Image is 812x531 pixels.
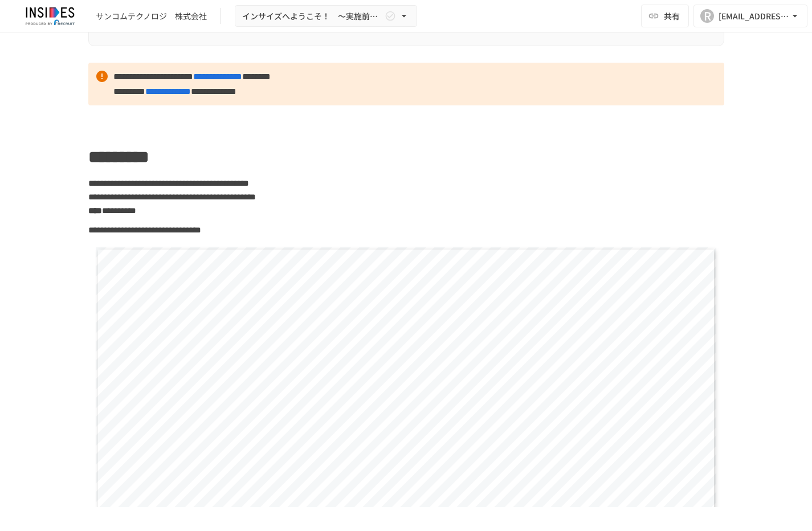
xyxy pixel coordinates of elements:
[664,10,680,22] span: 共有
[242,9,382,23] span: インサイズへようこそ！ ～実施前のご案内～
[719,9,789,23] div: [EMAIL_ADDRESS][DOMAIN_NAME]
[641,5,689,27] button: 共有
[693,5,807,27] button: R[EMAIL_ADDRESS][DOMAIN_NAME]
[96,10,207,22] div: サンコムテクノロジ 株式会社
[700,9,714,23] div: R
[235,5,417,27] button: インサイズへようこそ！ ～実施前のご案内～
[14,7,87,25] img: JmGSPSkPjKwBq77AtHmwC7bJguQHJlCRQfAXtnx4WuV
